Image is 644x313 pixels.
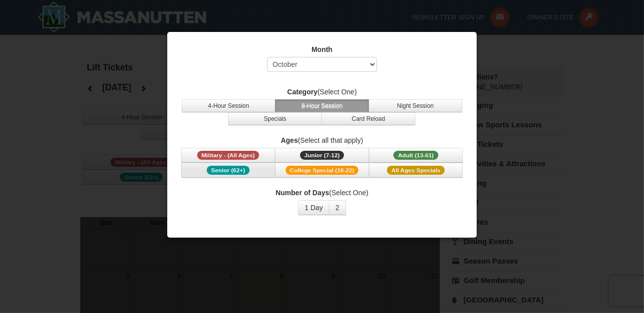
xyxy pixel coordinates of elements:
[207,166,250,175] span: Senior (62+)
[182,99,276,112] button: 4-Hour Session
[387,166,445,175] span: All Ages Specials
[275,148,369,163] button: Junior (7-12)
[276,189,329,197] strong: Number of Days
[180,87,464,97] label: (Select One)
[368,99,462,112] button: Night Session
[369,148,463,163] button: Adult (13-61)
[298,200,329,215] button: 1 Day
[197,151,260,160] span: Military - (All Ages)
[312,45,332,53] strong: Month
[181,148,275,163] button: Military - (All Ages)
[228,112,322,125] button: Specials
[181,163,275,178] button: Senior (62+)
[300,151,344,160] span: Junior (7-12)
[275,99,369,112] button: 8-Hour Session
[286,166,359,175] span: College Special (18-22)
[180,135,464,145] label: (Select all that apply)
[180,188,464,198] label: (Select One)
[369,163,463,178] button: All Ages Specials
[329,200,346,215] button: 2
[275,163,369,178] button: College Special (18-22)
[287,88,318,96] strong: Category
[322,112,415,125] button: Card Reload
[393,151,438,160] span: Adult (13-61)
[281,136,298,144] strong: Ages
